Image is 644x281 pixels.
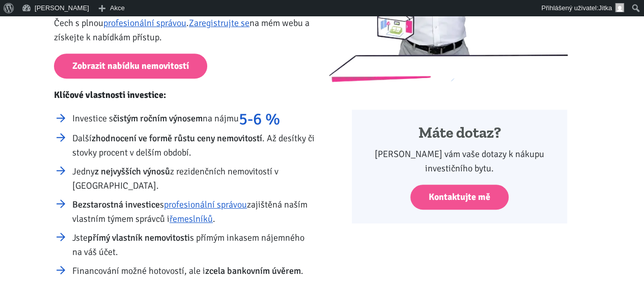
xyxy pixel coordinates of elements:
[366,123,553,143] h4: Máte dotaz?
[54,54,207,79] a: Zobrazit nabídku nemovitostí
[164,199,247,210] a: profesionální správou
[72,231,315,259] li: Jste s přímým inkasem nájemného na váš účet.
[95,166,170,177] strong: z nejvyšších výnosů
[72,164,315,193] li: Jedny z rezidenčních nemovitostí v [GEOGRAPHIC_DATA].
[598,4,612,12] span: Jitka
[92,133,262,144] strong: zhodnocení ve formě růstu ceny nemovitostí
[205,265,301,276] strong: zcela bankovním úvěrem
[410,185,509,210] a: Kontaktujte mě
[239,109,280,129] strong: 5-6 %
[88,232,190,243] strong: přímý vlastník nemovitosti
[103,17,186,29] a: profesionální správou
[113,113,203,124] strong: čistým ročním výnosem
[72,111,315,126] li: Investice s na nájmu
[170,213,213,224] a: řemeslníků
[54,88,315,102] p: Klíčové vlastnosti investice:
[72,131,315,160] li: Další . Až desítky či stovky procent v delším období.
[366,147,553,175] p: [PERSON_NAME] vám vaše dotazy k nákupu investičního bytu.
[72,199,160,210] strong: Bezstarostná investice
[72,197,315,226] li: s zajištěná naším vlastním týmem správců i .
[72,264,315,278] li: Financování možné hotovostí, ale i .
[189,17,249,29] a: Zaregistrujte se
